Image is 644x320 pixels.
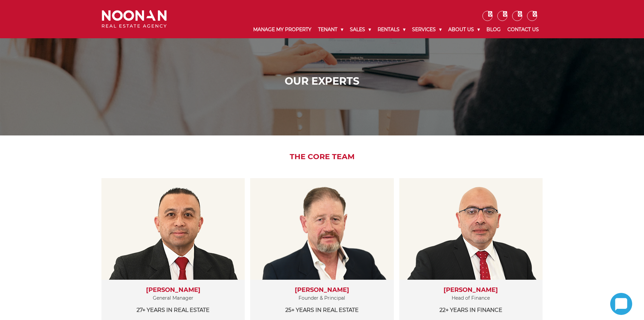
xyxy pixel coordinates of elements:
[483,21,504,38] a: Blog
[108,294,238,302] p: General Manager
[406,286,536,294] h3: [PERSON_NAME]
[257,306,387,314] p: 25+ years in Real Estate
[108,306,238,314] p: 27+ years in Real Estate
[257,294,387,302] p: Founder & Principal
[257,286,387,294] h3: [PERSON_NAME]
[406,306,536,314] p: 22+ years in Finance
[445,21,483,38] a: About Us
[347,21,374,38] a: Sales
[250,21,315,38] a: Manage My Property
[103,75,541,87] h1: Our Experts
[315,21,347,38] a: Tenant
[374,21,409,38] a: Rentals
[406,294,536,302] p: Head of Finance
[108,286,238,294] h3: [PERSON_NAME]
[102,10,167,28] img: Noonan Real Estate Agency
[409,21,445,38] a: Services
[97,152,547,161] h2: The Core Team
[504,21,542,38] a: Contact Us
